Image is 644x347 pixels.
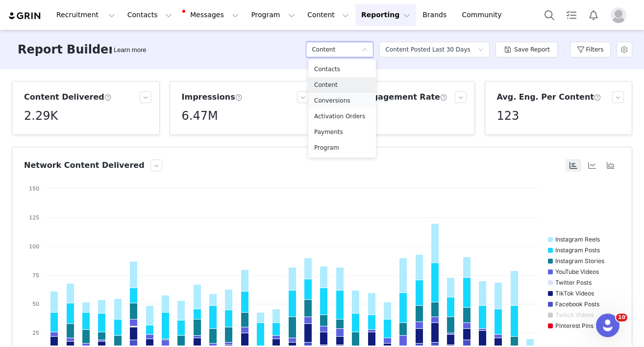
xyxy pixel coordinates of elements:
h3: Impressions [182,91,243,103]
a: Community [456,4,512,26]
h3: Network Content Delivered [24,160,145,171]
text: 25 [32,329,39,336]
h5: Content [314,80,370,90]
h5: 2.29K [24,107,58,125]
button: Content [301,4,355,26]
button: Messages [178,4,245,26]
h5: 123 [497,107,520,125]
text: Facebook Posts [555,300,599,308]
button: Filters [570,42,611,57]
text: Twitter Posts [555,279,592,286]
h5: Conversions [314,95,370,106]
text: 100 [29,243,39,250]
button: Recruitment [50,4,121,26]
text: 50 [32,300,39,307]
h5: Activation Orders [314,111,370,122]
button: Reporting [355,4,416,26]
text: 75 [32,272,39,279]
img: grin logo [8,11,42,21]
iframe: Intercom live chat [596,314,619,337]
h3: Avg. Eng. Per Content [497,91,601,103]
button: Notifications [583,4,604,26]
i: icon: down [478,47,484,53]
h5: Content [312,42,335,57]
button: Contacts [122,4,178,26]
h3: Avg. Engagement Rate [339,91,447,103]
span: 10 [616,314,627,321]
a: Tasks [561,4,582,26]
img: placeholder-profile.jpg [611,7,626,23]
h5: Contacts [314,64,370,75]
div: Tooltip anchor [112,45,148,55]
i: icon: down [362,47,368,53]
text: Pinterest Pins [555,322,594,329]
text: 150 [29,185,39,192]
text: 125 [29,214,39,221]
h5: Program [314,142,370,153]
h5: Payments [314,127,370,137]
button: Search [539,4,560,26]
button: Save Report [495,42,558,57]
button: Profile [605,7,636,23]
text: Instagram Posts [555,246,600,254]
h5: 6.47M [182,107,218,125]
div: Content Posted Last 30 Days [385,42,470,57]
text: Instagram Stories [555,257,604,265]
text: TikTok Videos [555,290,594,297]
text: YouTube Videos [555,268,599,275]
h3: Content Delivered [24,91,112,103]
text: Instagram Reels [555,236,600,243]
h3: Report Builder [18,41,114,58]
text: Twitch Videos [555,311,594,319]
a: Brands [417,4,455,26]
button: Program [245,4,301,26]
